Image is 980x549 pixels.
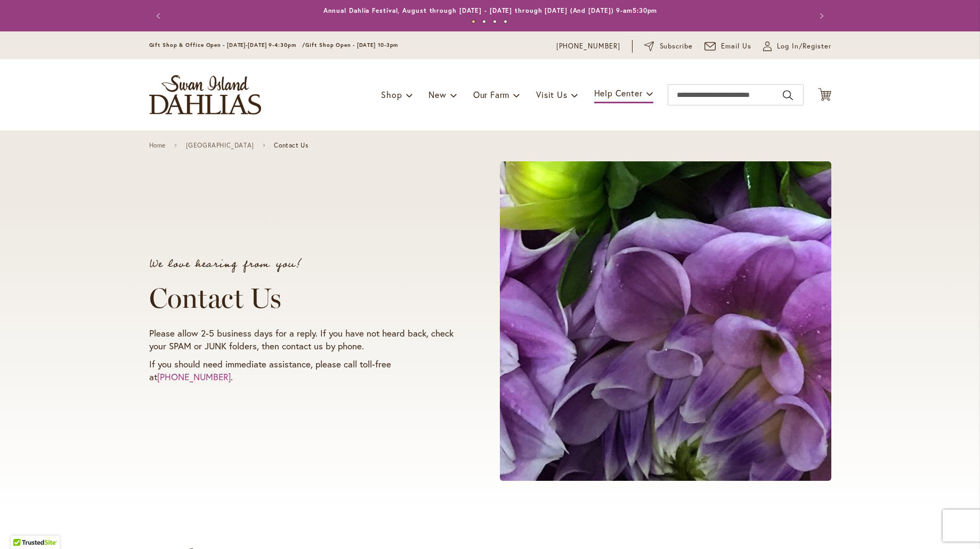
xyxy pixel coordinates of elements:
[305,42,398,48] span: Gift Shop Open - [DATE] 10-3pm
[482,20,486,23] button: 2 of 4
[493,20,497,23] button: 3 of 4
[536,89,567,100] span: Visit Us
[149,327,459,353] p: Please allow 2-5 business days for a reply. If you have not heard back, check your SPAM or JUNK f...
[149,142,166,149] a: Home
[149,5,171,27] button: Previous
[428,89,446,100] span: New
[186,142,254,149] a: [GEOGRAPHIC_DATA]
[323,6,658,14] a: Annual Dahlia Festival, August through [DATE] - [DATE] through [DATE] (And [DATE]) 9-am5:30pm
[149,358,459,383] p: If you should need immediate assistance, please call toll-free at .
[149,42,306,48] span: Gift Shop & Office Open - [DATE]-[DATE] 9-4:30pm /
[556,41,621,52] a: [PHONE_NUMBER]
[381,89,402,100] span: Shop
[594,87,643,99] span: Help Center
[644,41,693,52] a: Subscribe
[473,89,509,100] span: Our Farm
[274,142,308,149] span: Contact Us
[704,41,751,52] a: Email Us
[721,41,751,52] span: Email Us
[157,371,231,383] a: [PHONE_NUMBER]
[472,20,475,23] button: 1 of 4
[149,75,261,114] a: store logo
[149,259,459,269] p: We love hearing from you!
[777,41,831,52] span: Log In/Register
[810,5,831,27] button: Next
[660,41,693,52] span: Subscribe
[763,41,831,52] a: Log In/Register
[149,282,459,314] h1: Contact Us
[504,20,507,23] button: 4 of 4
